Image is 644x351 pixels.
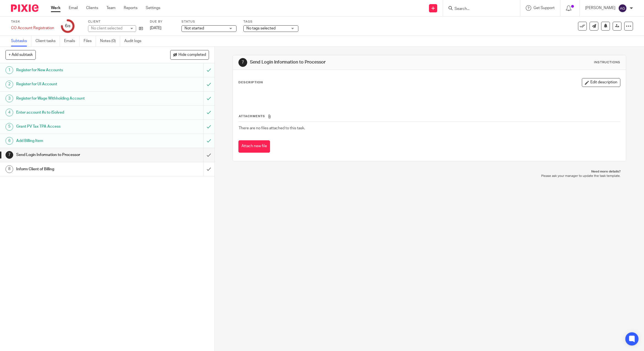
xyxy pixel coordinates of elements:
[246,26,276,30] span: No tags selected
[16,165,137,173] h1: Inform Client of Billing
[65,23,70,29] div: 6
[5,66,13,74] div: 1
[150,26,161,30] span: [DATE]
[239,126,305,130] span: There are no files attached to this task.
[67,25,70,28] small: /8
[146,5,160,11] a: Settings
[582,78,620,87] button: Edit description
[178,53,206,57] span: Hide completed
[5,50,36,59] button: + Add subtask
[238,169,621,174] p: Need more details?
[11,20,54,24] label: Task
[454,7,503,12] input: Search
[238,58,247,67] div: 7
[51,5,60,11] a: Work
[106,5,115,11] a: Team
[11,36,31,46] a: Subtasks
[35,36,60,46] a: Client tasks
[238,174,621,178] p: Please ask your manager to update the task template.
[238,80,263,85] p: Description
[250,59,441,65] h1: Send Login Information to Processor
[150,20,175,24] label: Due by
[16,122,137,131] h1: Grant PV Tax TPA Access
[618,4,627,13] img: svg%3E
[170,50,209,59] button: Hide completed
[239,115,265,118] span: Attachments
[91,26,127,31] div: No client selected
[100,36,120,46] a: Notes (0)
[5,137,13,145] div: 6
[84,36,96,46] a: Files
[124,36,145,46] a: Audit logs
[5,151,13,159] div: 7
[64,36,79,46] a: Emails
[16,151,137,159] h1: Send Login Information to Processor
[185,26,204,30] span: Not started
[16,66,137,74] h1: Register for New Accounts
[5,95,13,102] div: 3
[124,5,137,11] a: Reports
[69,5,78,11] a: Email
[585,5,615,11] p: [PERSON_NAME]
[88,20,143,24] label: Client
[11,4,38,12] img: Pixie
[5,81,13,88] div: 2
[86,5,98,11] a: Clients
[5,109,13,116] div: 4
[11,25,54,31] div: CO Account Registration
[594,60,620,65] div: Instructions
[16,80,137,88] h1: Register for UI Account
[243,20,298,24] label: Tags
[16,137,137,145] h1: Add Billing Item
[5,123,13,131] div: 5
[238,140,270,153] button: Attach new file
[16,94,137,103] h1: Register for Wage Withholding Account
[16,108,137,117] h1: Enter account #s to iSolved
[533,6,555,10] span: Get Support
[181,20,236,24] label: Status
[5,165,13,173] div: 8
